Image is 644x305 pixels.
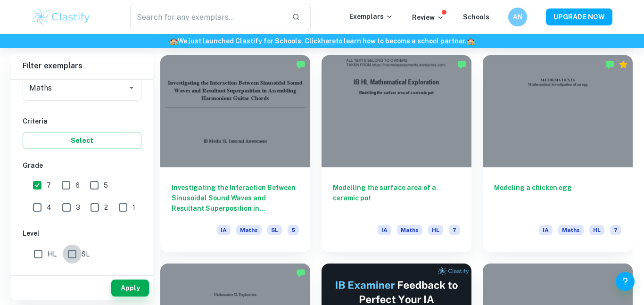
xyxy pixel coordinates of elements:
[170,37,178,45] span: 🏫
[76,202,80,213] span: 3
[236,225,262,235] span: Maths
[616,272,635,291] button: Help and Feedback
[47,202,51,213] span: 4
[483,55,633,252] a: Modeling a chicken eggIAMathsHL7
[23,116,141,126] h6: Criteria
[82,249,90,259] span: SL
[467,37,475,45] span: 🏫
[32,8,91,26] img: Clastify logo
[605,60,615,69] img: Marked
[539,225,553,235] span: IA
[75,180,80,190] span: 6
[449,225,460,235] span: 7
[267,225,282,235] span: SL
[333,182,460,214] h6: Modelling the surface area of a ceramic pot
[610,225,621,235] span: 7
[296,60,305,69] img: Marked
[130,4,284,30] input: Search for any exemplars...
[589,225,604,235] span: HL
[23,132,141,149] button: Select
[321,37,336,45] a: here
[322,55,471,252] a: Modelling the surface area of a ceramic potIAMathsHL7
[546,8,612,25] button: UPGRADE NOW
[494,182,621,214] h6: Modeling a chicken egg
[378,225,391,235] span: IA
[512,12,523,22] h6: AN
[2,36,642,46] h6: We just launched Clastify for Schools. Click to learn how to become a school partner.
[111,280,149,297] button: Apply
[288,225,299,235] span: 5
[48,249,57,259] span: HL
[428,225,443,235] span: HL
[160,55,310,252] a: Investigating the Interaction Between Sinusoidal Sound Waves and Resultant Superposition in Assem...
[349,11,393,22] p: Exemplars
[296,268,305,278] img: Marked
[172,182,299,214] h6: Investigating the Interaction Between Sinusoidal Sound Waves and Resultant Superposition in Assem...
[11,53,153,79] h6: Filter exemplars
[23,228,141,239] h6: Level
[104,180,108,190] span: 5
[463,13,489,21] a: Schools
[104,202,108,213] span: 2
[558,225,584,235] span: Maths
[412,12,444,23] p: Review
[619,60,628,69] div: Premium
[47,180,51,190] span: 7
[125,81,138,94] button: Open
[397,225,422,235] span: Maths
[23,160,141,171] h6: Grade
[457,60,467,69] img: Marked
[508,8,527,26] button: AN
[217,225,231,235] span: IA
[132,202,135,213] span: 1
